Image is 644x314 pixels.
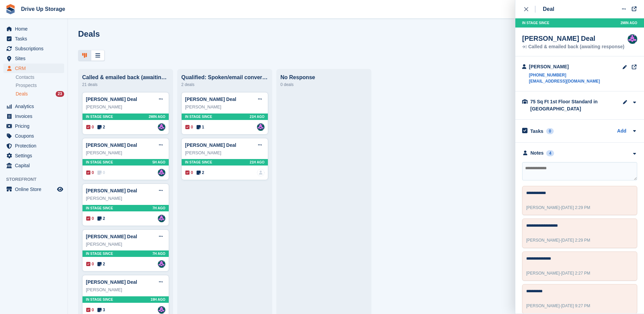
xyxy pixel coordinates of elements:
[561,303,590,308] span: [DATE] 9:27 PM
[15,121,56,131] span: Pricing
[15,24,56,34] span: Home
[3,185,64,194] a: menu
[522,34,624,42] div: [PERSON_NAME] Deal
[86,104,165,110] div: [PERSON_NAME]
[257,123,264,131] img: Andy
[97,261,105,267] span: 2
[3,131,64,141] a: menu
[86,160,113,165] span: In stage since
[185,160,212,165] span: In stage since
[526,303,590,309] div: -
[526,270,590,276] div: -
[3,24,64,34] a: menu
[529,78,600,84] a: [EMAIL_ADDRESS][DOMAIN_NAME]
[86,307,94,313] span: 0
[149,114,165,119] span: 2MIN AGO
[526,238,560,243] span: [PERSON_NAME]
[86,297,113,302] span: In stage since
[185,150,264,156] div: [PERSON_NAME]
[15,131,56,141] span: Coupons
[561,205,590,210] span: [DATE] 2:29 PM
[197,124,204,130] span: 1
[3,64,64,73] a: menu
[526,205,590,211] div: -
[150,297,165,302] span: 19H AGO
[5,4,16,14] img: stora-icon-8386f47178a22dfd0bd8f6a31ec36ba5ce8667c1dd55bd0f319d3a0aa187defe.svg
[86,234,137,239] a: [PERSON_NAME] Deal
[529,63,600,70] div: [PERSON_NAME]
[56,91,64,97] div: 23
[3,34,64,43] a: menu
[3,121,64,131] a: menu
[15,111,56,121] span: Invoices
[152,251,165,256] span: 7H AGO
[86,286,165,293] div: [PERSON_NAME]
[561,238,590,243] span: [DATE] 2:29 PM
[18,3,68,15] a: Drive Up Storage
[546,128,554,134] div: 0
[78,29,100,38] h1: Deals
[86,261,94,267] span: 0
[3,161,64,170] a: menu
[86,150,165,156] div: [PERSON_NAME]
[530,98,598,112] div: 75 Sq Ft 1st Floor Standard in [GEOGRAPHIC_DATA]
[3,111,64,121] a: menu
[15,44,56,53] span: Subscriptions
[15,102,56,111] span: Analytics
[82,74,169,81] div: Called & emailed back (awaiting response)
[15,141,56,151] span: Protection
[158,169,165,176] a: Andy
[16,82,37,89] span: Prospects
[522,45,624,49] div: Called & emailed back (awaiting response)
[158,260,165,268] img: Andy
[181,74,268,81] div: Qualified: Spoken/email conversation with them
[3,44,64,53] a: menu
[152,206,165,211] span: 7H AGO
[529,72,600,78] a: [PHONE_NUMBER]
[15,34,56,43] span: Tasks
[86,188,137,193] a: [PERSON_NAME] Deal
[280,74,367,81] div: No Response
[15,54,56,63] span: Sites
[543,5,554,13] div: Deal
[158,215,165,222] a: Andy
[152,160,165,165] span: 5H AGO
[86,206,113,211] span: In stage since
[197,170,204,176] span: 2
[181,81,268,89] div: 2 deals
[15,151,56,160] span: Settings
[526,237,590,243] div: -
[15,64,56,73] span: CRM
[97,307,105,313] span: 3
[15,185,56,194] span: Online Store
[158,306,165,314] img: Andy
[628,34,637,44] img: Andy
[16,74,64,81] a: Contacts
[3,151,64,160] a: menu
[280,81,367,89] div: 0 deals
[97,215,105,222] span: 2
[3,54,64,63] a: menu
[16,82,64,89] a: Prospects
[3,141,64,151] a: menu
[82,81,169,89] div: 21 deals
[185,97,236,102] a: [PERSON_NAME] Deal
[3,102,64,111] a: menu
[530,128,544,134] h2: Tasks
[526,303,560,308] span: [PERSON_NAME]
[86,279,137,285] a: [PERSON_NAME] Deal
[617,127,626,135] a: Add
[185,142,236,148] a: [PERSON_NAME] Deal
[158,123,165,131] img: Andy
[185,114,212,119] span: In stage since
[526,271,560,276] span: [PERSON_NAME]
[86,97,137,102] a: [PERSON_NAME] Deal
[531,150,544,157] div: Notes
[86,142,137,148] a: [PERSON_NAME] Deal
[250,114,264,119] span: 21H AGO
[86,114,113,119] span: In stage since
[185,124,193,130] span: 0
